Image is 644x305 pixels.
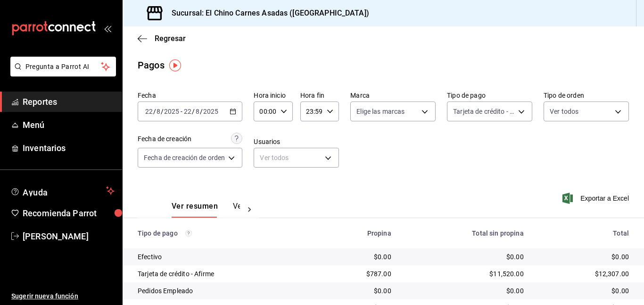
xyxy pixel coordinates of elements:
[195,108,200,115] input: --
[181,108,182,115] span: -
[145,108,153,115] input: --
[406,269,524,279] div: $11,520.00
[300,92,339,99] label: Hora fin
[203,108,219,115] input: ----
[23,207,115,220] span: Recomienda Parrot
[406,229,524,237] div: Total sin propina
[138,58,165,72] div: Pagos
[23,185,102,196] span: Ayuda
[233,202,268,218] button: Ver pagos
[144,153,225,162] span: Fecha de creación de orden
[11,291,115,301] span: Sugerir nueva función
[153,108,156,115] span: /
[539,229,629,237] div: Total
[25,62,101,72] span: Pregunta a Parrot AI
[169,59,181,71] img: Tooltip marker
[539,286,629,296] div: $0.00
[138,269,312,279] div: Tarjeta de crédito - Afirme
[350,92,436,99] label: Marca
[254,92,292,99] label: Hora inicio
[23,142,115,154] span: Inventarios
[564,193,629,204] button: Exportar a Excel
[356,107,405,116] span: Elige las marcas
[172,202,218,218] button: Ver resumen
[185,230,192,237] svg: Los pagos realizados con Pay y otras terminales son montos brutos.
[23,95,115,108] span: Reportes
[406,286,524,296] div: $0.00
[104,25,111,32] button: open_drawer_menu
[254,148,339,168] div: Ver todos
[7,68,116,78] a: Pregunta a Parrot AI
[172,202,240,218] div: navigation tabs
[447,92,532,99] label: Tipo de pago
[254,138,339,145] label: Usuarios
[183,108,192,115] input: --
[138,229,312,237] div: Tipo de pago
[327,269,391,279] div: $787.00
[406,252,524,262] div: $0.00
[550,107,578,116] span: Ver todos
[544,92,629,99] label: Tipo de orden
[138,92,242,99] label: Fecha
[192,108,195,115] span: /
[453,107,515,116] span: Tarjeta de crédito - Afirme
[164,108,180,115] input: ----
[138,34,186,43] button: Regresar
[327,286,391,296] div: $0.00
[23,230,115,243] span: [PERSON_NAME]
[138,252,312,262] div: Efectivo
[327,252,391,262] div: $0.00
[539,252,629,262] div: $0.00
[161,108,164,115] span: /
[10,57,116,76] button: Pregunta a Parrot AI
[155,34,186,43] span: Regresar
[156,108,161,115] input: --
[327,229,391,237] div: Propina
[138,286,312,296] div: Pedidos Empleado
[23,119,115,131] span: Menú
[138,134,191,144] div: Fecha de creación
[200,108,203,115] span: /
[164,8,369,19] h3: Sucursal: El Chino Carnes Asadas ([GEOGRAPHIC_DATA])
[539,269,629,279] div: $12,307.00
